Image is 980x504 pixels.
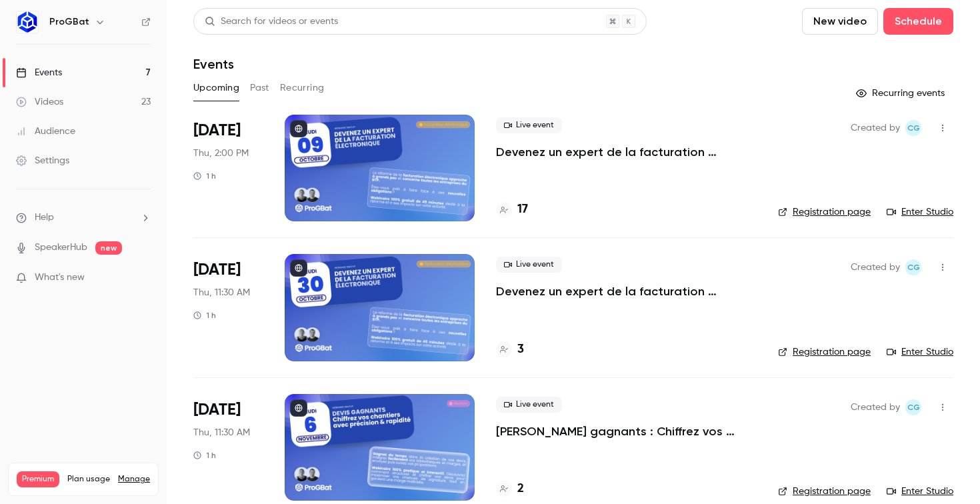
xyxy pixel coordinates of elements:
[193,147,249,160] span: Thu, 2:00 PM
[496,144,757,160] a: Devenez un expert de la facturation électronique 🚀
[193,394,263,501] div: Nov 6 Thu, 11:30 AM (Europe/Paris)
[778,205,871,219] a: Registration page
[193,120,241,141] span: [DATE]
[280,77,325,99] button: Recurring
[49,15,89,29] h6: ProGBat
[193,426,250,439] span: Thu, 11:30 AM
[193,259,241,281] span: [DATE]
[193,115,263,221] div: Oct 9 Thu, 2:00 PM (Europe/Paris)
[496,283,757,299] a: Devenez un expert de la facturation électronique 🚀
[778,345,871,359] a: Registration page
[16,211,151,225] li: help-dropdown-opener
[802,8,878,35] button: New video
[17,471,59,487] span: Premium
[35,271,85,285] span: What's new
[17,11,38,33] img: ProGBat
[778,485,871,498] a: Registration page
[887,205,953,219] a: Enter Studio
[905,120,921,136] span: Charles Gallard
[517,341,524,359] h4: 3
[35,211,54,225] span: Help
[907,259,920,275] span: CG
[517,480,524,498] h4: 2
[496,423,757,439] a: [PERSON_NAME] gagnants : Chiffrez vos chantiers avec précision et rapidité
[16,95,63,109] div: Videos
[16,154,69,167] div: Settings
[517,201,528,219] h4: 17
[496,341,524,359] a: 3
[118,474,150,485] a: Manage
[887,485,953,498] a: Enter Studio
[205,15,338,29] div: Search for videos or events
[496,201,528,219] a: 17
[496,397,562,413] span: Live event
[193,286,250,299] span: Thu, 11:30 AM
[907,399,920,415] span: CG
[905,399,921,415] span: Charles Gallard
[67,474,110,485] span: Plan usage
[250,77,269,99] button: Past
[193,254,263,361] div: Oct 30 Thu, 11:30 AM (Europe/Paris)
[193,399,241,421] span: [DATE]
[193,77,239,99] button: Upcoming
[193,171,216,181] div: 1 h
[35,241,87,255] a: SpeakerHub
[905,259,921,275] span: Charles Gallard
[496,480,524,498] a: 2
[496,117,562,133] span: Live event
[193,310,216,321] div: 1 h
[95,241,122,255] span: new
[851,399,900,415] span: Created by
[193,56,234,72] h1: Events
[16,66,62,79] div: Events
[883,8,953,35] button: Schedule
[496,257,562,273] span: Live event
[850,83,953,104] button: Recurring events
[907,120,920,136] span: CG
[851,120,900,136] span: Created by
[193,450,216,461] div: 1 h
[851,259,900,275] span: Created by
[887,345,953,359] a: Enter Studio
[16,125,75,138] div: Audience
